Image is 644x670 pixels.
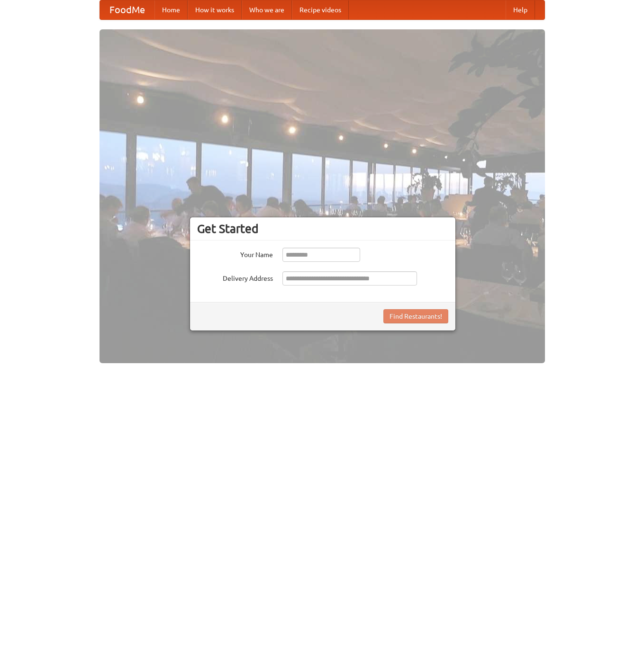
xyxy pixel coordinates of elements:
[197,248,273,259] label: Your Name
[154,0,188,19] a: Home
[188,0,242,19] a: How it works
[506,0,535,19] a: Help
[383,309,448,323] button: Find Restaurants!
[242,0,292,19] a: Who we are
[197,222,448,236] h3: Get Started
[100,0,154,19] a: FoodMe
[197,271,273,283] label: Delivery Address
[292,0,349,19] a: Recipe videos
